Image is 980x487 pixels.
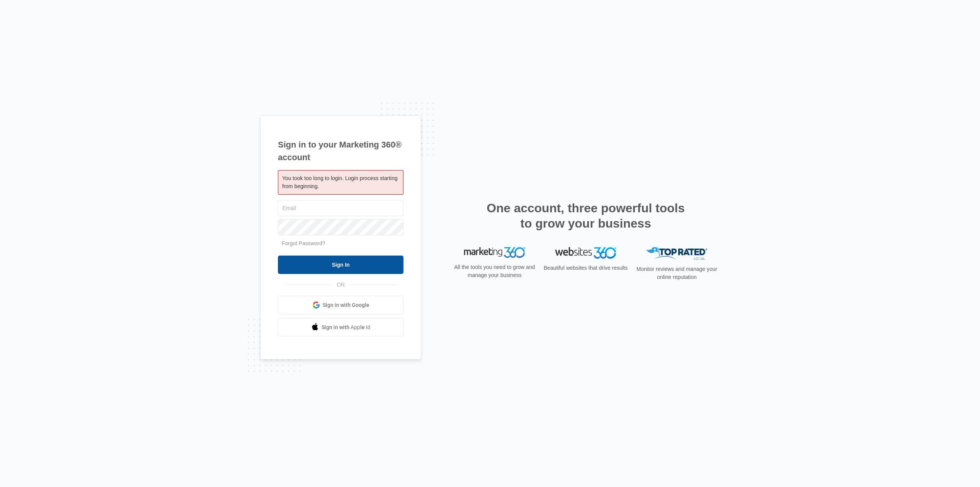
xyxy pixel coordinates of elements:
a: Sign in with Apple Id [278,318,403,336]
span: Sign in with Google [323,301,369,309]
h2: One account, three powerful tools to grow your business [484,200,687,231]
img: Top Rated Local [646,247,707,260]
input: Email [278,200,403,216]
a: Sign in with Google [278,296,403,314]
input: Sign In [278,256,403,274]
p: Monitor reviews and manage your online reputation [634,265,720,281]
p: Beautiful websites that drive results [543,264,629,272]
img: Websites 360 [555,247,616,258]
p: All the tools you need to grow and manage your business [452,263,537,279]
span: Sign in with Apple Id [322,323,371,331]
a: Forgot Password? [282,240,325,246]
span: You took too long to login. Login process starting from beginning. [282,175,397,189]
span: OR [332,281,350,289]
h1: Sign in to your Marketing 360® account [278,138,403,164]
img: Marketing 360 [464,247,525,258]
